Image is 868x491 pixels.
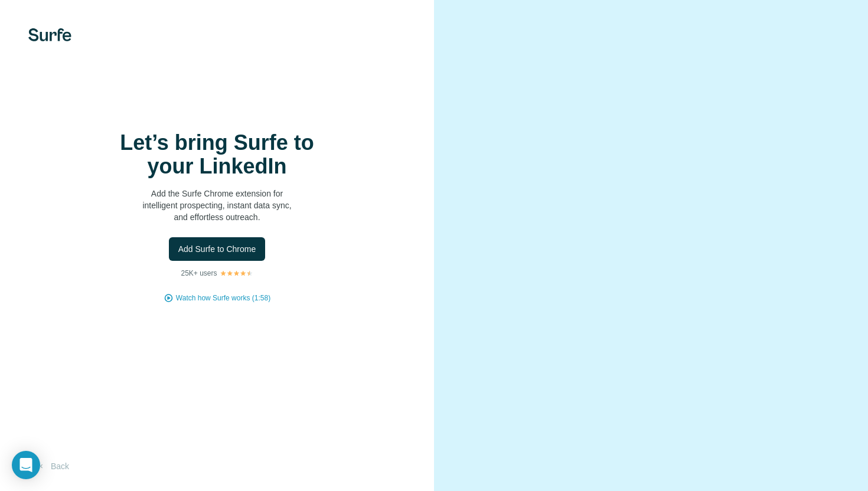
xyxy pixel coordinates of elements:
[169,237,266,261] button: Add Surfe to Chrome
[176,293,270,303] button: Watch how Surfe works (1:58)
[12,451,40,479] div: Open Intercom Messenger
[99,131,335,178] h1: Let’s bring Surfe to your LinkedIn
[28,456,77,477] button: Back
[99,188,335,223] p: Add the Surfe Chrome extension for intelligent prospecting, instant data sync, and effortless out...
[178,243,256,255] span: Add Surfe to Chrome
[181,268,217,279] p: 25K+ users
[220,270,253,277] img: Rating Stars
[28,28,71,41] img: Surfe's logo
